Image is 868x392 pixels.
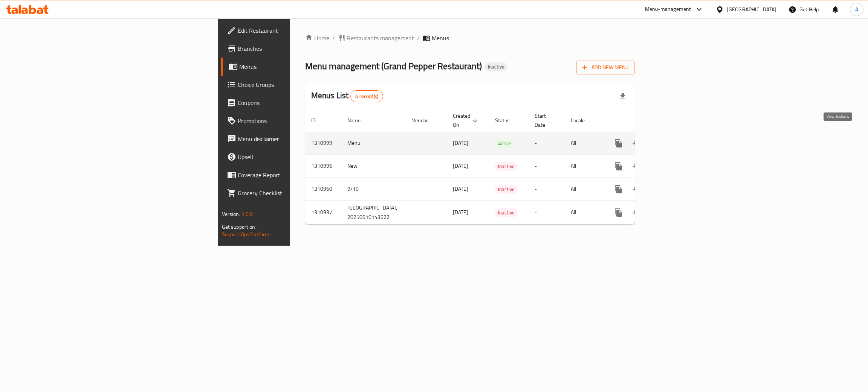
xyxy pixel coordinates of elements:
td: - [529,201,565,224]
a: Menus [221,58,363,76]
a: Upsell [221,148,363,166]
span: Edit Restaurant [238,26,357,35]
h2: Menus List [311,90,383,102]
span: Inactive [495,162,518,171]
button: Change Status [628,204,646,222]
div: Total records count [350,90,383,102]
div: [GEOGRAPHIC_DATA] [727,5,776,14]
span: Inactive [485,64,507,70]
button: more [610,180,628,198]
th: Actions [604,109,688,132]
span: Upsell [238,152,357,161]
span: Active [495,139,514,148]
span: Start Date [535,111,556,129]
a: Menu disclaimer [221,130,363,148]
a: Restaurants management [338,33,414,43]
span: Name [347,116,370,125]
td: - [529,178,565,201]
a: Edit Restaurant [221,21,363,40]
td: 9/10 [341,178,406,201]
span: Choice Groups [238,80,357,89]
a: Grocery Checklist [221,184,363,202]
span: Coupons [238,98,357,107]
span: Add New Menu [582,63,629,72]
span: 1.0.0 [241,209,253,219]
td: New [341,155,406,178]
span: [DATE] [453,207,468,217]
span: Menus [239,62,357,71]
span: Locale [571,116,594,125]
div: Export file [614,87,632,105]
span: Vendor [412,116,438,125]
button: Add New Menu [576,61,635,74]
td: - [529,132,565,155]
a: Choice Groups [221,76,363,94]
div: Menu-management [645,5,691,14]
td: All [565,155,604,178]
span: [DATE] [453,161,468,171]
span: Inactive [495,185,518,194]
span: Get support on: [222,222,257,232]
div: Inactive [485,62,507,71]
div: Inactive [495,208,518,217]
span: Status [495,116,520,125]
div: Inactive [495,185,518,194]
a: Coupons [221,94,363,112]
td: All [565,201,604,224]
button: Change Status [628,134,646,152]
span: A [855,5,858,14]
span: Menu management ( Grand Pepper Restaurant ) [305,58,482,74]
span: Created On [453,111,480,129]
a: Support.OpsPlatform [222,229,270,239]
td: All [565,132,604,155]
span: Restaurants management [347,33,414,43]
span: Branches [238,44,357,53]
a: Coverage Report [221,166,363,184]
button: Change Status [628,157,646,175]
td: All [565,178,604,201]
a: Promotions [221,112,363,130]
span: Inactive [495,208,518,217]
span: Coverage Report [238,170,357,179]
td: - [529,155,565,178]
span: Version: [222,209,240,219]
span: Menus [432,33,449,43]
span: [DATE] [453,138,468,148]
span: Grocery Checklist [238,188,357,198]
button: more [610,134,628,152]
a: Branches [221,40,363,58]
button: more [610,157,628,175]
button: more [610,204,628,222]
table: enhanced table [305,109,688,225]
span: ID [311,116,325,125]
td: [GEOGRAPHIC_DATA], 20250910143622 [341,201,406,224]
li: / [417,33,420,43]
span: Promotions [238,116,357,125]
span: Menu disclaimer [238,134,357,143]
button: Change Status [628,180,646,198]
td: Menu [341,132,406,155]
nav: breadcrumb [305,33,635,43]
span: 4 record(s) [351,93,383,100]
span: [DATE] [453,184,468,194]
div: Inactive [495,162,518,171]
